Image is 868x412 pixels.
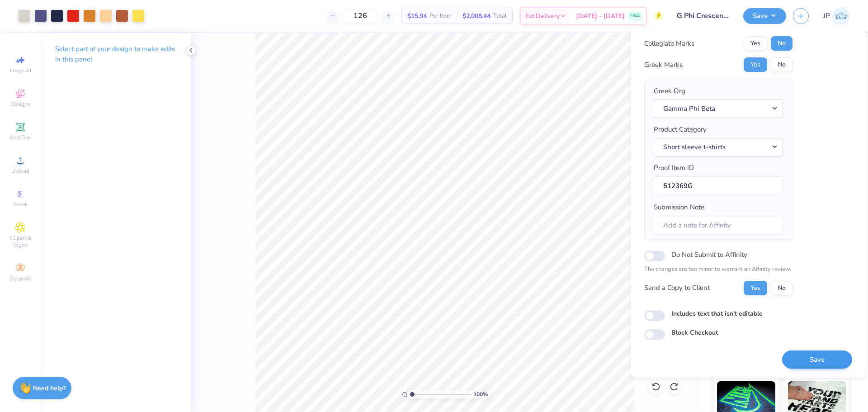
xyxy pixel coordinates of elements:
[654,202,704,213] label: Submission Note
[429,11,452,21] span: Per Item
[644,283,710,293] div: Send a Copy to Client
[771,57,793,72] button: No
[407,11,427,21] span: $15.94
[744,281,767,295] button: Yes
[744,57,767,72] button: Yes
[782,350,852,369] button: Save
[9,275,31,282] span: Decorate
[525,11,560,21] span: Est. Delivery
[644,60,683,70] div: Greek Marks
[11,167,29,175] span: Upload
[644,38,694,49] div: Collegiate Marks
[10,67,31,74] span: Image AI
[671,309,763,318] label: Includes text that isn't editable
[576,11,625,21] span: [DATE] - [DATE]
[670,7,736,25] input: Untitled Design
[654,124,707,135] label: Product Category
[771,36,793,51] button: No
[654,216,783,235] input: Add a note for Affinity
[771,281,793,295] button: No
[10,100,30,108] span: Designs
[14,201,28,208] span: Greek
[823,11,830,21] span: JP
[654,99,783,118] button: Gamma Phi Beta
[473,390,488,398] span: 100 %
[654,138,783,156] button: Short sleeve t-shirts
[5,234,36,249] span: Clipart & logos
[9,134,31,141] span: Add Text
[644,265,793,274] p: The changes are too minor to warrant an Affinity review.
[654,163,694,173] label: Proof Item ID
[832,7,850,25] img: John Paul Torres
[343,8,378,24] input: – –
[493,11,507,21] span: Total
[671,249,747,260] label: Do Not Submit to Affinity
[671,328,718,337] label: Block Checkout
[33,384,66,393] strong: Need help?
[823,7,850,25] a: JP
[744,36,767,51] button: Yes
[630,13,640,19] span: FREE
[654,86,685,96] label: Greek Org
[743,8,786,24] button: Save
[462,11,491,21] span: $2,008.44
[55,44,176,65] p: Select part of your design to make edits in this panel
